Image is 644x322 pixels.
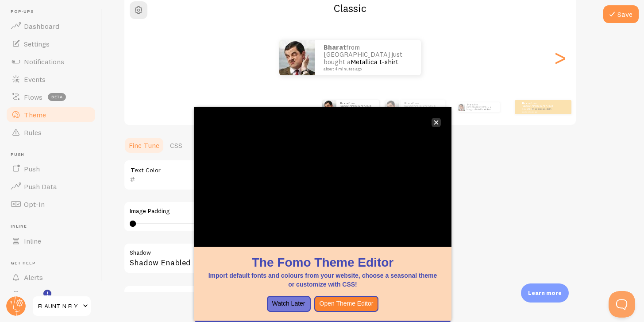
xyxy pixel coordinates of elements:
[404,101,413,105] strong: Bharat
[528,289,562,297] p: Learn more
[5,160,96,178] a: Push
[11,224,96,229] span: Inline
[5,232,96,250] a: Inline
[24,237,41,245] span: Inline
[5,88,96,106] a: Flows beta
[5,178,96,195] a: Push Data
[279,40,315,75] img: Fomo
[404,101,441,113] p: from [GEOGRAPHIC_DATA] just bought a
[521,283,569,303] div: Learn more
[467,102,496,112] p: from [GEOGRAPHIC_DATA] just bought a
[5,53,96,70] a: Notifications
[5,70,96,88] a: Events
[267,296,311,312] button: Watch Later
[340,101,349,105] strong: Bharat
[24,22,59,31] span: Dashboard
[351,58,398,66] a: Metallica t-shirt
[204,254,441,271] h1: The Fomo Theme Editor
[24,75,46,84] span: Events
[24,39,50,48] span: Settings
[24,291,42,299] span: Learn
[385,100,399,114] img: Fomo
[24,200,45,209] span: Opt-In
[123,136,165,154] a: Fine Tune
[5,268,96,286] a: Alerts
[24,93,42,101] span: Flows
[603,5,639,23] button: Save
[467,103,474,106] strong: Bharat
[5,35,96,53] a: Settings
[123,243,389,275] div: Shadow Enabled
[324,44,412,71] p: from [GEOGRAPHIC_DATA] just bought a
[475,108,490,111] a: Metallica t-shirt
[522,101,557,113] p: from [GEOGRAPHIC_DATA] just bought a
[522,101,531,105] strong: Bharat
[5,17,96,35] a: Dashboard
[24,128,42,137] span: Rules
[130,207,383,215] label: Image Padding
[324,67,409,71] small: about 4 minutes ago
[48,93,66,101] span: beta
[314,296,379,312] button: Open Theme Editor
[5,286,96,304] a: Learn
[322,100,336,114] img: Fomo
[11,260,96,266] span: Get Help
[204,271,441,289] p: Import default fonts and colours from your website, choose a seasonal theme or customize with CSS!
[432,118,441,127] button: close,
[5,195,96,213] a: Opt-In
[324,43,346,51] strong: Bharat
[24,182,57,191] span: Push Data
[11,152,96,158] span: Push
[124,1,576,15] h2: Classic
[24,273,43,282] span: Alerts
[43,290,51,298] svg: <p>Watch New Feature Tutorials!</p>
[5,106,96,124] a: Theme
[522,111,556,113] small: about 4 minutes ago
[24,57,64,66] span: Notifications
[532,107,551,111] a: Metallica t-shirt
[5,124,96,141] a: Rules
[11,9,96,15] span: Pop-ups
[165,136,188,154] a: CSS
[609,291,635,318] iframe: Help Scout Beacon - Open
[458,104,465,111] img: Fomo
[24,164,40,173] span: Push
[340,101,375,113] p: from [GEOGRAPHIC_DATA] just bought a
[555,26,565,89] div: Next slide
[24,110,46,119] span: Theme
